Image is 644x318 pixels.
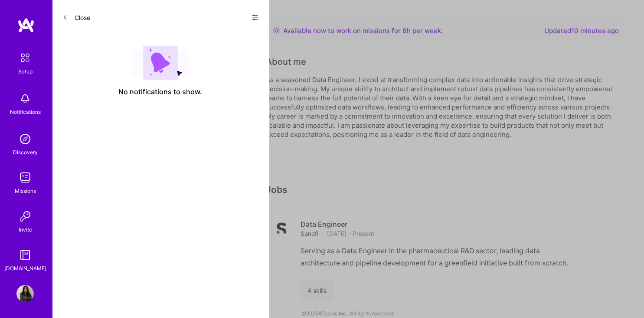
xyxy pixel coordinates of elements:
[19,225,32,234] div: Invite
[17,17,35,33] img: logo
[13,148,38,157] div: Discovery
[16,208,34,225] img: Invite
[4,264,46,273] div: [DOMAIN_NAME]
[16,169,34,186] img: teamwork
[14,285,36,302] a: User Avatar
[62,10,90,24] button: Close
[16,130,34,148] img: discovery
[18,67,33,76] div: Setup
[119,87,203,96] span: No notifications to show.
[16,49,34,67] img: setup
[16,285,34,302] img: User Avatar
[132,46,189,80] img: empty
[16,246,34,264] img: guide book
[15,186,36,195] div: Missions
